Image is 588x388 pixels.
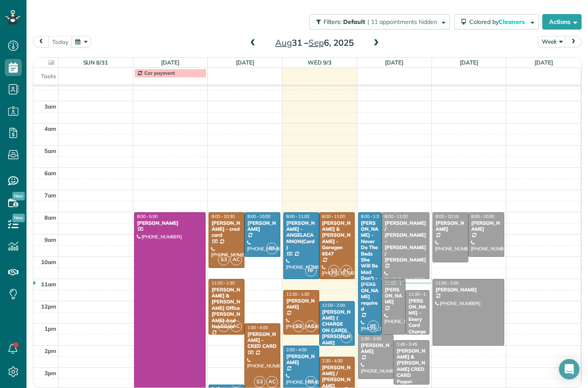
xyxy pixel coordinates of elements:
span: 11:30 - 1:30 [286,291,309,297]
h2: 31 – 6, 2025 [261,38,368,47]
span: 8:00 - 11:00 [286,214,309,219]
div: [PERSON_NAME] [247,220,278,232]
div: [PERSON_NAME] [286,353,317,366]
span: 3pm [44,370,56,376]
div: [PERSON_NAME] / [PERSON_NAME] - [PERSON_NAME] / [PERSON_NAME] [384,220,427,263]
span: 8am [44,214,56,221]
button: next [565,36,582,47]
span: Car payment [144,70,175,76]
span: RF [341,332,352,343]
span: RF [305,265,317,276]
button: Actions [542,14,582,29]
div: [PERSON_NAME] & [PERSON_NAME] - Garagen 6547 [322,220,353,257]
span: 1:30 - 3:30 [361,336,382,341]
span: AC [266,376,278,388]
span: S3 [254,376,265,388]
div: [PERSON_NAME] - Never Do The Beds She Will Be Mad Don't - [PERSON_NAME] required [361,220,379,312]
span: AC [305,320,317,332]
span: 12:00 - 2:00 [322,303,345,308]
span: RF [367,320,379,332]
button: prev [33,36,49,47]
div: [PERSON_NAME] - CRED CARD [247,331,278,350]
div: [PERSON_NAME] ( CHARGE ON CARD) [PERSON_NAME] [322,309,353,346]
div: [PERSON_NAME] [471,220,502,232]
span: 11am [41,281,56,288]
a: [DATE] [385,59,403,66]
button: today [48,36,72,47]
span: S3 [218,320,229,332]
span: 11:00 - 2:00 [435,280,459,286]
span: 10am [41,259,56,265]
span: AC [230,254,242,265]
span: 1:45 - 3:45 [397,341,417,347]
span: Sep [309,37,324,48]
div: Open Intercom Messenger [559,359,579,379]
span: Colored by [469,18,528,26]
a: Filters: Default | 11 appointments hidden [305,14,450,29]
span: 8:00 - 10:00 [247,214,270,219]
span: 12pm [41,303,56,310]
span: S3 [328,265,340,276]
span: 2:30 - 4:30 [322,358,343,364]
a: [DATE] [236,59,254,66]
span: 1:00 - 4:00 [247,325,268,330]
span: New [12,192,25,200]
div: [PERSON_NAME] - cred card [211,220,242,238]
a: Wed 9/3 [308,59,332,66]
span: AC [230,320,242,332]
a: Sun 8/31 [83,59,109,66]
span: New [12,214,25,222]
span: S3 [293,320,304,332]
span: 7am [44,192,56,199]
div: [PERSON_NAME] [286,298,317,310]
div: [PERSON_NAME] [435,287,501,293]
span: 1pm [44,325,56,332]
span: 3am [44,103,56,110]
div: [PERSON_NAME] & [PERSON_NAME] Office [PERSON_NAME] And Newmam [211,287,242,330]
span: 8:00 - 11:00 [385,214,408,219]
span: 11:00 - 1:30 [212,280,235,286]
span: Filters: [323,18,341,26]
span: 6am [44,170,56,176]
button: Filters: Default | 11 appointments hidden [309,14,450,29]
span: 11:30 - 1:30 [409,291,432,297]
span: 2pm [44,347,56,354]
span: 8:00 - 11:00 [322,214,345,219]
a: [DATE] [460,59,478,66]
span: AC [341,265,352,276]
a: [DATE] [161,59,179,66]
span: 8:00 - 5:30 [137,214,158,219]
span: Cleaners [499,18,526,26]
div: [PERSON_NAME] [137,220,203,226]
div: [PERSON_NAME] - Enery Card Charge 9121 [408,298,427,341]
div: [PERSON_NAME] & [PERSON_NAME] CRED CARD Pagan [396,348,427,385]
span: 2:00 - 4:00 [286,347,307,353]
span: 8:00 - 1:30 [361,214,382,219]
span: 4am [44,125,56,132]
button: Week [538,36,566,47]
span: RF [266,243,278,254]
span: Aug [275,37,292,48]
span: 5am [44,147,56,154]
span: | 11 appointments hidden [367,18,437,26]
div: [PERSON_NAME] - ANGELACANNON(Card) [286,220,317,251]
span: 11:00 - 1:30 [385,280,408,286]
span: S3 [218,254,229,265]
a: [DATE] [535,59,553,66]
span: Default [343,18,366,26]
div: [PERSON_NAME] [361,342,391,355]
span: 8:00 - 10:30 [212,214,235,219]
span: RF [305,376,317,388]
div: [PERSON_NAME] [384,287,403,305]
span: 9am [44,236,56,243]
span: 8:00 - 10:00 [471,214,494,219]
div: [PERSON_NAME] [435,220,466,232]
button: Colored byCleaners [454,14,539,29]
span: 8:00 - 10:15 [435,214,459,219]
